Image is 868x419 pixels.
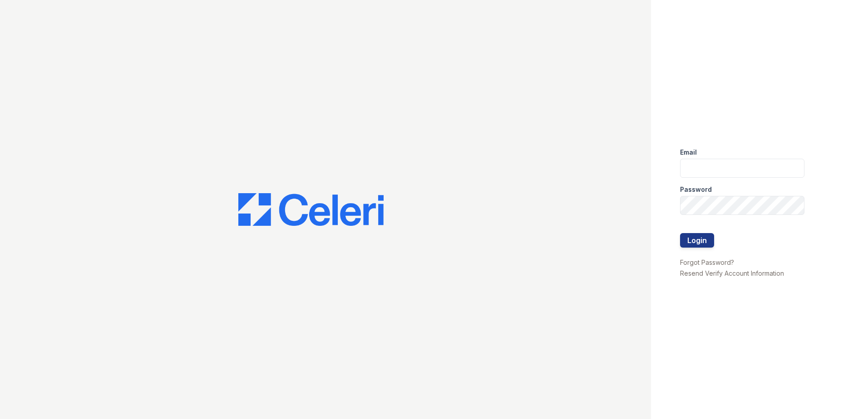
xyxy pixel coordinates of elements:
[680,185,712,194] label: Password
[680,258,734,266] a: Forgot Password?
[680,148,697,157] label: Email
[680,233,714,248] button: Login
[238,193,384,226] img: CE_Logo_Blue-a8612792a0a2168367f1c8372b55b34899dd931a85d93a1a3d3e32e68fde9ad4.png
[680,269,784,277] a: Resend Verify Account Information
